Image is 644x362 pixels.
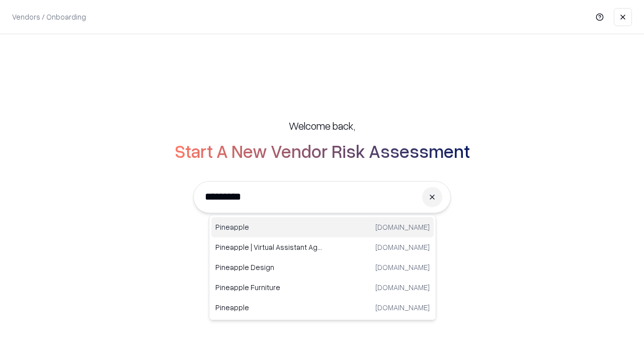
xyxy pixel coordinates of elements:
[209,215,436,320] div: Suggestions
[375,222,430,232] p: [DOMAIN_NAME]
[215,282,323,293] p: Pineapple Furniture
[375,282,430,293] p: [DOMAIN_NAME]
[289,119,355,133] h5: Welcome back,
[175,141,470,161] h2: Start A New Vendor Risk Assessment
[215,222,323,232] p: Pineapple
[215,262,323,273] p: Pineapple Design
[375,242,430,252] p: [DOMAIN_NAME]
[375,262,430,273] p: [DOMAIN_NAME]
[215,302,323,313] p: Pineapple
[375,302,430,313] p: [DOMAIN_NAME]
[215,242,323,252] p: Pineapple | Virtual Assistant Agency
[12,12,86,22] p: Vendors / Onboarding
